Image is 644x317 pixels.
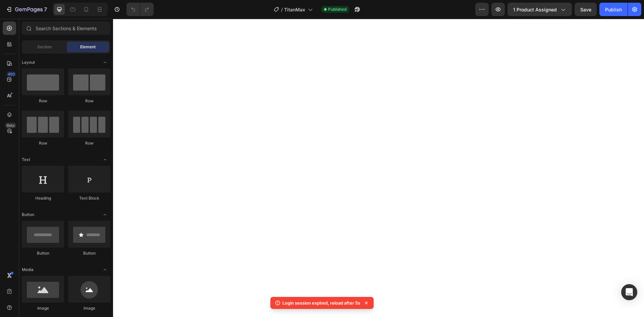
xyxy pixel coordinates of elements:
[328,6,346,12] span: Published
[513,6,557,13] span: 1 product assigned
[44,5,47,13] p: 7
[507,3,572,16] button: 1 product assigned
[68,250,110,256] div: Button
[284,6,305,13] span: TitanMax
[22,21,110,35] input: Search Sections & Elements
[68,140,110,146] div: Row
[37,44,52,50] span: Section
[22,305,64,311] div: Image
[22,98,64,104] div: Row
[3,3,50,16] button: 7
[22,250,64,256] div: Button
[68,305,110,311] div: Image
[68,98,110,104] div: Row
[22,140,64,146] div: Row
[80,44,96,50] span: Element
[113,19,644,317] iframe: Design area
[5,123,16,128] div: Beta
[100,57,110,68] span: Toggle open
[22,195,64,201] div: Heading
[282,300,360,306] p: Login session expired, reload after 5s
[599,3,628,16] button: Publish
[580,7,591,12] span: Save
[605,6,622,13] div: Publish
[100,154,110,165] span: Toggle open
[100,264,110,275] span: Toggle open
[281,6,283,13] span: /
[22,267,34,273] span: Media
[22,212,34,218] span: Button
[575,3,597,16] button: Save
[22,59,35,65] span: Layout
[100,209,110,220] span: Toggle open
[22,157,30,163] span: Text
[126,3,154,16] div: Undo/Redo
[621,284,637,300] div: Open Intercom Messenger
[6,71,16,77] div: 450
[68,195,110,201] div: Text Block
